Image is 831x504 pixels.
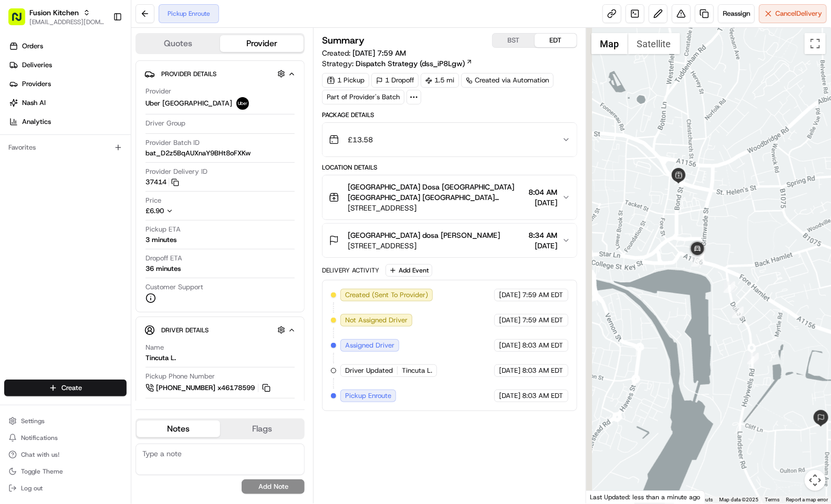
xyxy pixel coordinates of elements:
[723,9,750,18] span: Reassign
[21,153,80,163] span: Knowledge Base
[146,99,232,108] span: Uber [GEOGRAPHIC_DATA]
[146,149,251,158] span: bat_D2z5BqAUXnaY9BHt8oFXKw
[74,178,127,186] a: Powered byPylon
[4,94,131,111] a: Nash AI
[11,11,32,32] img: Nash
[586,490,705,503] div: Last Updated: less than a minute ago
[523,391,564,401] span: 8:03 AM EDT
[156,383,255,393] span: [PHONE_NUMBER] x46178599
[732,307,744,318] div: 4
[4,380,127,396] button: Create
[137,421,220,437] button: Notes
[323,175,577,219] button: [GEOGRAPHIC_DATA] Dosa [GEOGRAPHIC_DATA] [GEOGRAPHIC_DATA] [GEOGRAPHIC_DATA] [GEOGRAPHIC_DATA] [G...
[345,366,393,375] span: Driver Updated
[348,203,525,213] span: [STREET_ADDRESS]
[146,225,181,234] span: Pickup ETA
[371,73,419,88] div: 1 Dropoff
[4,447,127,462] button: Chat with us!
[22,60,52,70] span: Deliveries
[236,97,249,110] img: uber-new-logo.jpeg
[21,434,58,442] span: Notifications
[348,134,373,145] span: £13.58
[529,230,558,240] span: 8:34 AM
[348,182,525,203] span: [GEOGRAPHIC_DATA] Dosa [GEOGRAPHIC_DATA] [GEOGRAPHIC_DATA] [GEOGRAPHIC_DATA] [GEOGRAPHIC_DATA] [G...
[4,414,127,428] button: Settings
[161,70,216,78] span: Provider Details
[523,290,564,300] span: 7:59 AM EDT
[146,254,182,263] span: Dropoff ETA
[747,353,759,364] div: 3
[179,104,191,117] button: Start new chat
[4,113,131,130] a: Analytics
[322,48,406,58] span: Created:
[718,4,755,23] button: Reassign
[220,35,304,52] button: Provider
[29,18,105,26] button: [EMAIL_ADDRESS][DOMAIN_NAME]
[529,187,558,197] span: 8:04 AM
[4,481,127,496] button: Log out
[29,7,79,18] button: Fusion Kitchen
[27,68,173,79] input: Clear
[805,33,826,54] button: Toggle fullscreen view
[146,167,207,176] span: Provider Delivery ID
[146,196,161,205] span: Price
[146,138,200,148] span: Provider Batch ID
[99,153,169,163] span: API Documentation
[805,470,826,491] button: Map camera controls
[22,41,43,51] span: Orders
[345,391,391,401] span: Pickup Enroute
[22,98,46,108] span: Nash AI
[146,353,176,363] div: Tincuta L.
[146,343,164,352] span: Name
[348,240,500,251] span: [STREET_ADDRESS]
[499,391,521,401] span: [DATE]
[4,139,127,156] div: Favorites
[499,341,521,350] span: [DATE]
[461,73,554,88] a: Created via Automation
[105,178,127,186] span: Pylon
[21,417,45,425] span: Settings
[4,4,109,29] button: Fusion Kitchen[EMAIL_ADDRESS][DOMAIN_NAME]
[499,366,521,375] span: [DATE]
[323,224,577,257] button: [GEOGRAPHIC_DATA] dosa [PERSON_NAME][STREET_ADDRESS]8:34 AM[DATE]
[220,421,304,437] button: Flags
[137,35,220,52] button: Quotes
[322,73,369,88] div: 1 Pickup
[85,149,173,167] a: 💻API Documentation
[628,33,680,54] button: Show satellite imagery
[21,450,59,459] span: Chat with us!
[759,4,827,23] button: CancelDelivery
[719,497,759,502] span: Map data ©2025
[775,9,822,18] span: Cancel Delivery
[765,497,780,502] a: Terms (opens in new tab)
[146,382,272,394] a: [PHONE_NUMBER] x46178599
[589,490,624,503] img: Google
[146,264,181,274] div: 36 minutes
[535,34,577,47] button: EDT
[591,33,628,54] button: Show street map
[4,57,131,73] a: Deliveries
[146,177,179,187] button: 37414
[11,43,191,59] p: Welcome 👋
[11,154,19,162] div: 📗
[692,255,703,267] div: 6
[356,58,465,69] span: Dispatch Strategy (dss_iP8Lgw)
[589,490,624,503] a: Open this area in Google Maps (opens a new window)
[345,341,394,350] span: Assigned Driver
[529,240,558,251] span: [DATE]
[322,266,379,275] div: Delivery Activity
[348,230,500,240] span: [GEOGRAPHIC_DATA] dosa [PERSON_NAME]
[21,467,63,476] span: Toggle Theme
[402,366,432,375] span: Tincuta L.
[144,321,296,339] button: Driver Details
[11,101,29,120] img: 1736555255976-a54dd68f-1ca7-489b-9aae-adbdc363a1c4
[322,58,473,69] div: Strategy:
[4,76,131,92] a: Providers
[523,316,564,325] span: 7:59 AM EDT
[61,383,82,393] span: Create
[493,34,535,47] button: BST
[36,111,133,120] div: We're available if you need us!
